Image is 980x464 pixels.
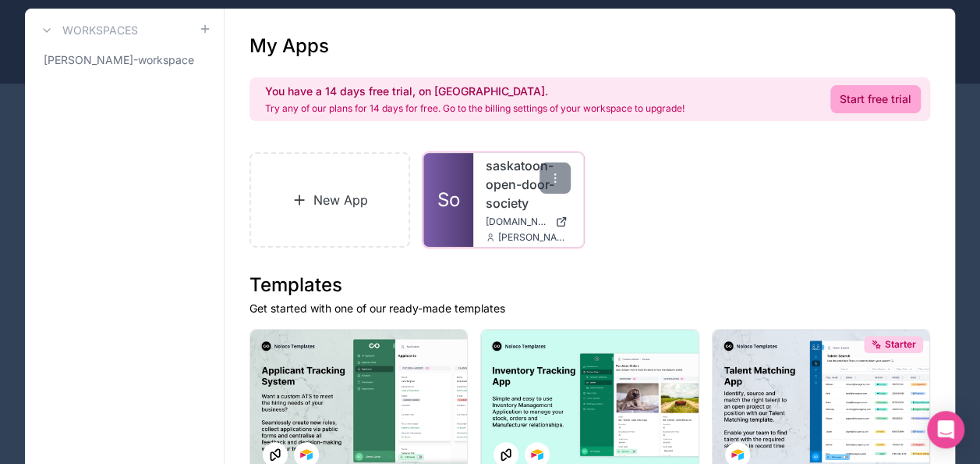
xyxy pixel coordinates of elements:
[44,52,194,68] span: [PERSON_NAME]-workspace
[265,84,685,99] h2: You have a 14 days free trial, on [GEOGRAPHIC_DATA].
[423,153,473,247] a: So
[249,34,329,59] h1: My Apps
[437,187,460,212] span: So
[531,448,543,461] img: Airtable Logo
[486,156,570,212] a: saskatoon-open-door-society
[885,338,916,351] span: Starter
[486,216,570,228] a: [DOMAIN_NAME]
[300,448,313,461] img: Airtable Logo
[830,85,921,113] a: Start free trial
[498,231,570,244] span: [PERSON_NAME][EMAIL_ADDRESS][DOMAIN_NAME]
[62,23,138,38] h3: Workspaces
[37,21,138,40] a: Workspaces
[265,102,685,115] p: Try any of our plans for 14 days for free. Go to the billing settings of your workspace to upgrade!
[731,448,744,461] img: Airtable Logo
[927,411,964,448] div: Open Intercom Messenger
[249,301,930,316] p: Get started with one of our ready-made templates
[37,46,211,74] a: [PERSON_NAME]-workspace
[249,152,410,248] a: New App
[486,216,548,228] span: [DOMAIN_NAME]
[249,273,930,298] h1: Templates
